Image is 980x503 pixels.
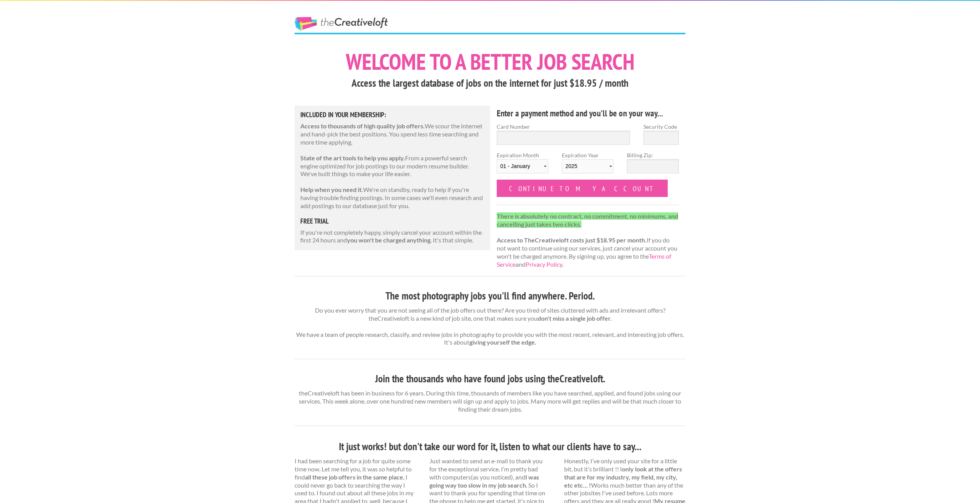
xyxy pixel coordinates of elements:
a: Privacy Policy [526,261,562,268]
a: Terms of Service [497,252,671,268]
label: Billing Zip: [627,151,678,159]
p: We scour the internet and hand-pick the best positions. You spend less time searching and more ti... [300,122,484,146]
strong: all these job offers in the same place [305,473,403,481]
strong: Access to thousands of high quality job offers. [300,122,425,130]
strong: only look at the offers that are for my industry, my field, my city, etc etc… ! [564,465,682,489]
strong: you won't be charged anything [347,236,431,244]
p: From a powerful search engine optimized for job postings to our modern resume builder. We've buil... [300,154,484,178]
strong: Access to TheCreativeloft costs just $18.95 per month. [497,236,647,244]
p: We're on standby, ready to help if you're having trouble finding postings. In some cases we'll ev... [300,186,484,210]
select: Expiration Month [497,159,548,173]
h4: Enter a payment method and you'll be on your way... [497,107,679,119]
label: Expiration Month [497,151,548,180]
h5: Included in Your Membership: [300,111,484,118]
strong: don't miss a single job offer. [538,315,612,322]
select: Expiration Year [562,159,613,173]
p: If you do not want to continue using our services, just cancel your account you won't be charged ... [497,212,679,269]
strong: State of the art tools to help you apply. [300,154,405,161]
p: Do you ever worry that you are not seeing all of the job offers out there? Are you tired of sites... [295,306,685,347]
input: Continue to my account [497,180,668,197]
h3: The most photography jobs you'll find anywhere. Period. [295,289,685,303]
a: The Creative Loft [295,17,388,31]
h5: free trial [300,218,484,225]
strong: giving yourself the edge. [469,338,536,346]
h3: It just works! but don't take our word for it, listen to what our clients have to say... [295,439,685,454]
strong: I was going way too slow in my job search [429,473,539,489]
strong: Help when you need it. [300,186,363,193]
h3: Join the thousands who have found jobs using theCreativeloft. [295,372,685,386]
p: If you're not completely happy, simply cancel your account within the first 24 hours and . It's t... [300,229,484,245]
strong: There is absolutely no contract, no commitment, no minimums, and cancelling just takes two clicks. [497,212,678,228]
label: Expiration Year [562,151,613,180]
h1: Welcome to a better job search [295,50,685,73]
h3: Access the largest database of jobs on the internet for just $18.95 / month [295,76,685,91]
label: Security Code [643,123,679,131]
label: Card Number [497,123,630,131]
p: theCreativeloft has been in business for 6 years. During this time, thousands of members like you... [295,389,685,413]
